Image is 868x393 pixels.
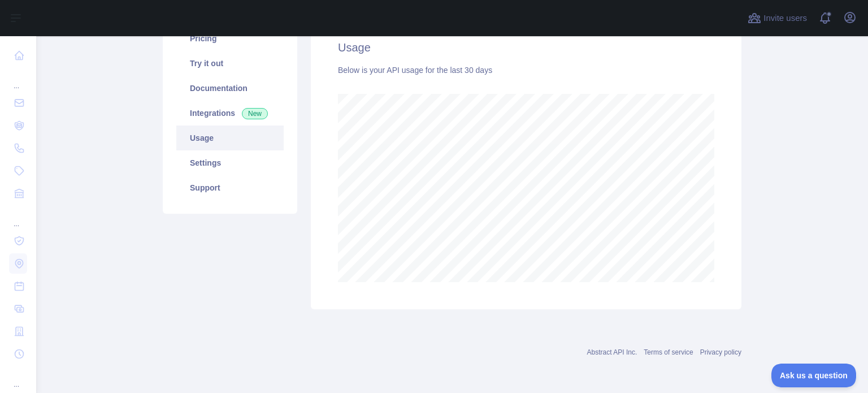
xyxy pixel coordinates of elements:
a: Settings [176,150,284,175]
div: Below is your API usage for the last 30 days [338,64,714,76]
a: Documentation [176,76,284,101]
a: Pricing [176,26,284,51]
a: Try it out [176,51,284,76]
a: Abstract API Inc. [587,348,637,356]
div: ... [9,206,27,228]
a: Integrations New [176,101,284,126]
a: Support [176,175,284,200]
span: New [242,108,268,119]
div: ... [9,68,27,90]
div: ... [9,366,27,389]
a: Terms of service [644,348,693,356]
a: Privacy policy [700,348,741,356]
h2: Usage [338,40,714,55]
iframe: Toggle Customer Support [771,364,857,387]
span: Invite users [763,12,807,25]
button: Invite users [745,9,809,27]
a: Usage [176,126,284,150]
